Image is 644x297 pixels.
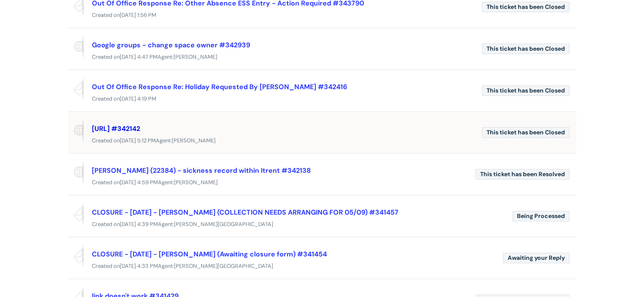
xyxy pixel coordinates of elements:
[68,202,83,226] span: Reported via email
[68,161,83,184] span: Reported via portal
[92,166,311,175] a: [PERSON_NAME] (22384) - sickness record within Itrent #342138
[174,262,273,270] span: [PERSON_NAME][GEOGRAPHIC_DATA]
[68,94,576,104] div: Created on
[120,11,156,19] span: [DATE] 1:56 PM
[92,82,347,91] a: Out Of Office Response Re: Holiday Requested By [PERSON_NAME] #342416
[120,137,156,144] span: [DATE] 5:12 PM
[503,253,569,263] span: Awaiting your Reply
[68,77,83,101] span: Reported via email
[68,261,576,272] div: Created on Agent:
[68,52,576,63] div: Created on Agent:
[482,85,569,96] span: This ticket has been Closed
[172,137,216,144] span: [PERSON_NAME]
[482,127,569,138] span: This ticket has been Closed
[120,95,156,102] span: [DATE] 4:19 PM
[92,124,140,133] a: [URL] #342142
[174,53,217,60] span: [PERSON_NAME]
[68,177,576,188] div: Created on Agent:
[482,44,569,54] span: This ticket has been Closed
[68,35,83,59] span: Reported via portal
[68,244,83,268] span: Reported via email
[68,136,576,146] div: Created on Agent:
[120,53,158,60] span: [DATE] 4:47 PM
[120,262,158,270] span: [DATE] 4:33 PM
[68,219,576,230] div: Created on Agent:
[482,2,569,12] span: This ticket has been Closed
[92,250,327,259] a: CLOSURE - [DATE] - [PERSON_NAME] (Awaiting closure form) #341454
[512,211,569,221] span: Being Processed
[120,179,158,186] span: [DATE] 4:59 PM
[92,41,250,49] a: Google groups - change space owner #342939
[475,169,569,180] span: This ticket has been Resolved
[68,119,83,142] span: Reported via portal
[92,208,398,217] a: CLOSURE - [DATE] - [PERSON_NAME] (COLLECTION NEEDS ARRANGING FOR 05/09) #341457
[120,221,158,228] span: [DATE] 4:39 PM
[68,10,576,21] div: Created on
[174,179,218,186] span: [PERSON_NAME]
[174,221,273,228] span: [PERSON_NAME][GEOGRAPHIC_DATA]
